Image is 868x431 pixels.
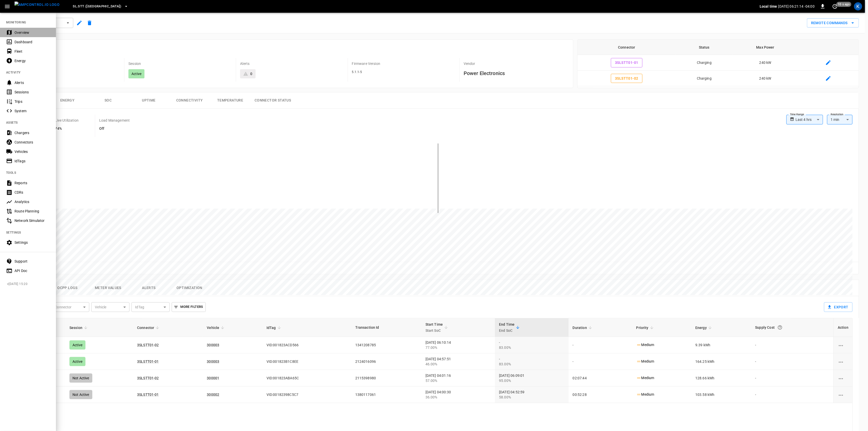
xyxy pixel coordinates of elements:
[14,130,50,135] div: Chargers
[14,268,50,273] div: API Doc
[831,2,839,10] button: set refresh interval
[14,58,50,63] div: Energy
[836,2,851,7] span: 10 s ago
[14,190,50,195] div: CDRs
[760,4,777,9] p: Local time
[14,259,50,264] div: Support
[854,2,862,10] div: profile-icon
[14,209,50,214] div: Route Planning
[14,2,60,8] img: ampcontrol.io logo
[14,240,50,245] div: Settings
[14,199,50,204] div: Analytics
[14,99,50,104] div: Trips
[14,49,50,54] div: Fleet
[7,282,52,287] span: v [DATE] 15:20
[14,39,50,45] div: Dashboard
[14,149,50,154] div: Vehicles
[778,4,815,9] p: [DATE] 06:21:14 -04:00
[14,140,50,145] div: Connectors
[14,159,50,164] div: IdTags
[14,80,50,85] div: Alerts
[73,4,122,9] span: SL.STT ([GEOGRAPHIC_DATA])
[14,180,50,185] div: Reports
[14,108,50,113] div: System
[14,90,50,95] div: Sessions
[14,30,50,35] div: Overview
[14,218,50,223] div: Network Simulator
